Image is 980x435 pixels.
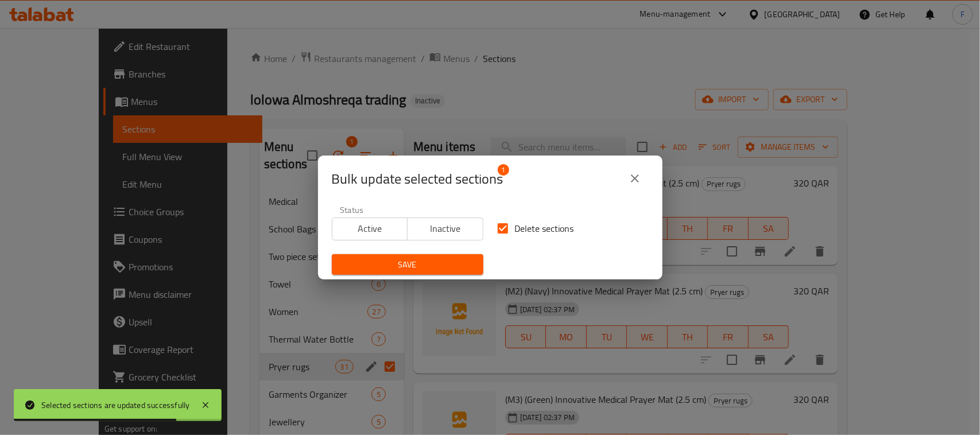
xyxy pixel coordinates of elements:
[332,170,503,188] span: Selected section count
[412,220,479,237] span: Inactive
[515,222,574,235] span: Delete sections
[341,258,474,272] span: Save
[332,218,408,240] button: Active
[621,165,649,192] button: close
[498,164,509,176] span: 1
[41,399,189,411] div: Selected sections are updated successfully
[407,218,483,240] button: Inactive
[337,220,404,237] span: Active
[332,254,483,275] button: Save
